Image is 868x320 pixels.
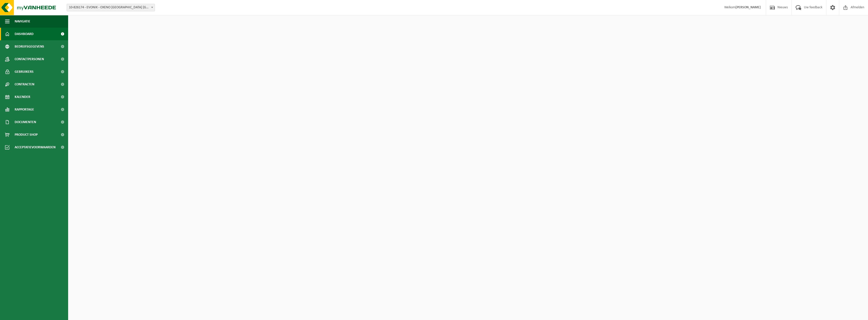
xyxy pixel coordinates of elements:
span: 10-826174 - EVONIK - OXENO ANTWERPEN NV - ANTWERPEN [67,4,155,11]
span: Navigatie [15,15,30,28]
span: Bedrijfsgegevens [15,40,44,53]
strong: [PERSON_NAME] [736,6,761,9]
span: Dashboard [15,28,34,40]
span: 10-826174 - EVONIK - OXENO ANTWERPEN NV - ANTWERPEN [67,4,155,11]
span: Documenten [15,116,36,128]
span: Acceptatievoorwaarden [15,141,56,154]
span: Kalender [15,91,30,103]
span: Rapportage [15,103,34,116]
span: Gebruikers [15,65,34,78]
span: Product Shop [15,128,38,141]
span: Contracten [15,78,34,91]
span: Contactpersonen [15,53,44,65]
